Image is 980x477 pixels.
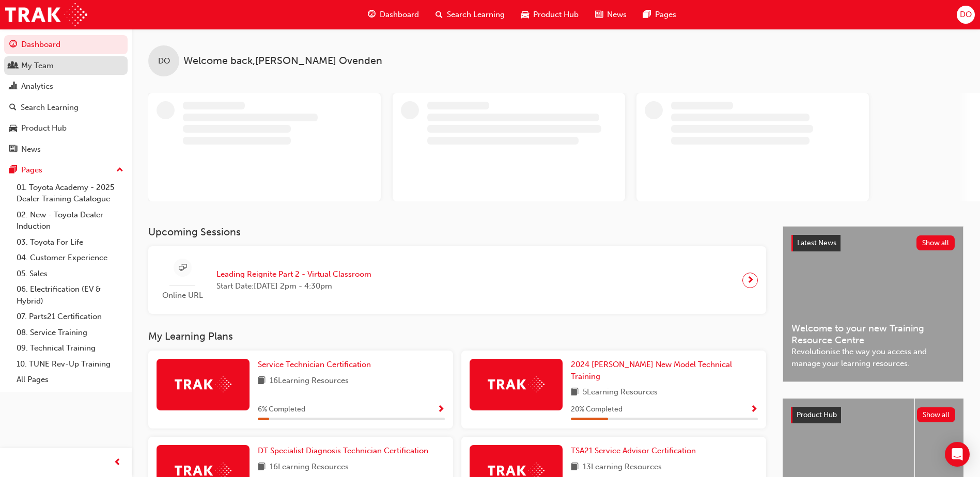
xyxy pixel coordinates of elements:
[9,166,17,175] span: pages-icon
[116,164,123,177] span: up-icon
[21,60,54,72] div: My Team
[635,4,685,25] a: pages-iconPages
[148,226,766,238] h3: Upcoming Sessions
[4,119,128,138] a: Product Hub
[746,273,754,288] span: next-icon
[216,280,371,292] span: Start Date: [DATE] 2pm - 4:30pm
[158,55,170,67] span: DO
[12,266,128,282] a: 05. Sales
[571,445,700,457] a: TSA21 Service Advisor Certification
[595,8,603,21] span: news-icon
[9,61,17,71] span: people-icon
[21,164,42,176] div: Pages
[258,461,266,474] span: book-icon
[270,461,349,474] span: 16 Learning Resources
[12,234,128,250] a: 03. Toyota For Life
[750,405,758,415] span: Show Progress
[583,386,658,399] span: 5 Learning Resources
[587,4,635,25] a: news-iconNews
[9,124,17,133] span: car-icon
[4,140,128,159] a: News
[148,330,766,342] h3: My Learning Plans
[183,55,382,67] span: Welcome back , [PERSON_NAME] Ovenden
[258,360,371,369] span: Service Technician Certification
[258,446,428,455] span: DT Specialist Diagnosis Technician Certification
[12,325,128,341] a: 08. Service Training
[571,386,579,399] span: book-icon
[380,9,419,21] span: Dashboard
[9,145,17,154] span: news-icon
[258,359,375,371] a: Service Technician Certification
[797,410,837,419] span: Product Hub
[9,82,17,91] span: chart-icon
[12,207,128,234] a: 02. New - Toyota Dealer Induction
[5,3,87,26] img: Trak
[571,446,696,455] span: TSA21 Service Advisor Certification
[643,8,651,21] span: pages-icon
[797,239,836,247] span: Latest News
[360,4,427,25] a: guage-iconDashboard
[216,268,371,280] span: Leading Reignite Part 2 - Virtual Classroom
[175,376,231,392] img: Trak
[583,461,662,474] span: 13 Learning Resources
[12,250,128,266] a: 04. Customer Experience
[21,122,67,134] div: Product Hub
[435,8,443,21] span: search-icon
[437,403,445,416] button: Show Progress
[258,445,432,457] a: DT Specialist Diagnosis Technician Certification
[791,323,955,346] span: Welcome to your new Training Resource Centre
[4,98,128,117] a: Search Learning
[12,340,128,356] a: 09. Technical Training
[571,360,732,381] span: 2024 [PERSON_NAME] New Model Technical Training
[960,9,972,21] span: DO
[916,235,955,250] button: Show all
[12,372,128,388] a: All Pages
[791,407,955,423] a: Product HubShow all
[4,161,128,180] button: Pages
[571,404,623,416] span: 20 % Completed
[607,9,627,21] span: News
[270,375,349,388] span: 16 Learning Resources
[114,456,121,469] span: prev-icon
[157,255,758,306] a: Online URLLeading Reignite Part 2 - Virtual ClassroomStart Date:[DATE] 2pm - 4:30pm
[957,6,975,24] button: DO
[21,81,53,92] div: Analytics
[258,375,266,388] span: book-icon
[945,442,970,467] div: Open Intercom Messenger
[21,144,41,155] div: News
[4,56,128,75] a: My Team
[12,281,128,309] a: 06. Electrification (EV & Hybrid)
[447,9,505,21] span: Search Learning
[4,33,128,161] button: DashboardMy TeamAnalyticsSearch LearningProduct HubNews
[157,290,208,301] span: Online URL
[571,359,758,382] a: 2024 [PERSON_NAME] New Model Technical Training
[12,180,128,207] a: 01. Toyota Academy - 2025 Dealer Training Catalogue
[4,77,128,96] a: Analytics
[513,4,587,25] a: car-iconProduct Hub
[12,309,128,325] a: 07. Parts21 Certification
[179,262,186,275] span: sessionType_ONLINE_URL-icon
[750,403,758,416] button: Show Progress
[521,8,529,21] span: car-icon
[791,235,955,251] a: Latest NewsShow all
[368,8,376,21] span: guage-icon
[571,461,579,474] span: book-icon
[533,9,579,21] span: Product Hub
[655,9,676,21] span: Pages
[917,407,956,422] button: Show all
[783,226,963,382] a: Latest NewsShow allWelcome to your new Training Resource CentreRevolutionise the way you access a...
[21,102,79,114] div: Search Learning
[437,405,445,415] span: Show Progress
[791,346,955,369] span: Revolutionise the way you access and manage your learning resources.
[427,4,513,25] a: search-iconSearch Learning
[4,35,128,54] a: Dashboard
[488,376,545,392] img: Trak
[9,103,17,113] span: search-icon
[258,404,305,416] span: 6 % Completed
[9,40,17,50] span: guage-icon
[12,356,128,372] a: 10. TUNE Rev-Up Training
